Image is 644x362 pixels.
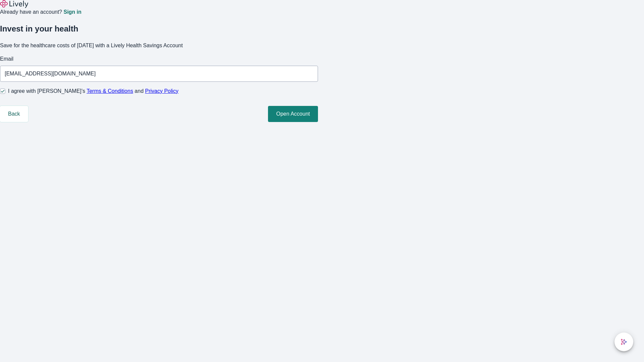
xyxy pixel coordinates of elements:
a: Privacy Policy [145,88,179,94]
a: Terms & Conditions [87,88,133,94]
a: Sign in [63,9,81,15]
svg: Lively AI Assistant [621,339,627,345]
button: Open Account [268,106,318,122]
button: chat [614,333,633,351]
span: I agree with [PERSON_NAME]’s and [8,87,178,95]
